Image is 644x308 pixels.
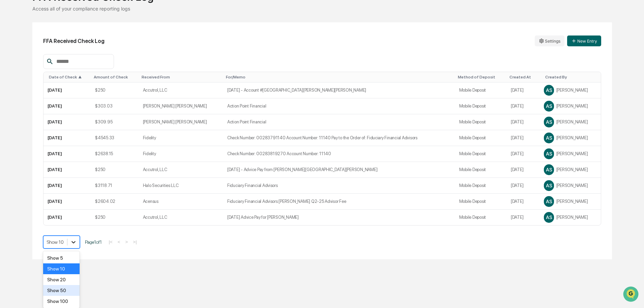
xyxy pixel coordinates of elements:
div: We're available if you need us! [23,58,85,64]
h2: FFA Received Check Log [43,38,105,44]
iframe: Open customer support [622,286,641,304]
td: [DATE] [507,82,540,98]
td: [DATE] [507,162,540,178]
td: [DATE] [43,98,91,114]
span: AS [546,198,552,204]
span: Data Lookup [13,98,42,105]
div: [PERSON_NAME] [544,117,596,127]
td: Check Number: 00283819270 Account Number: 11140 [223,146,455,162]
span: AS [546,151,552,157]
td: [PERSON_NAME] [PERSON_NAME] [139,98,223,114]
td: $4545.33 [91,130,139,146]
td: Fidelity [139,146,223,162]
td: Mobile Deposit [455,162,507,178]
td: Mobile Deposit [455,130,507,146]
div: Show 10 [43,263,80,274]
div: Toggle SortBy [545,75,598,79]
td: Accutrol, LLC [139,162,223,178]
td: [DATE] [507,194,540,210]
span: Pylon [67,115,82,120]
td: [DATE] - Advice Pay from [PERSON_NAME][GEOGRAPHIC_DATA][PERSON_NAME] [223,162,455,178]
button: Settings [535,35,564,46]
div: Toggle SortBy [49,75,89,79]
div: [PERSON_NAME] [544,85,596,95]
button: |< [107,239,115,245]
td: Fiduciary Financial Advisors [223,178,455,194]
td: Mobile Deposit [455,178,507,194]
div: [PERSON_NAME] [544,101,596,111]
td: [DATE] [507,98,540,114]
td: $303.03 [91,98,139,114]
td: [DATE] [43,210,91,225]
td: Mobile Deposit [455,210,507,225]
td: [DATE] Advice Pay for [PERSON_NAME] [223,210,455,225]
span: Preclearance [13,85,43,92]
td: Mobile Deposit [455,98,507,114]
span: ▲ [78,75,82,79]
td: [DATE] [507,130,540,146]
td: [DATE] [43,194,91,210]
td: $250 [91,210,139,225]
td: [DATE] [507,210,540,225]
div: Toggle SortBy [509,75,537,79]
td: [DATE] [43,82,91,98]
span: AS [546,119,552,125]
div: Start new chat [23,52,111,58]
td: Fiduciary Financial Advisors [PERSON_NAME] Q2-25 Advisor Fee [223,194,455,210]
div: Show 50 [43,285,80,296]
td: [DATE] [43,130,91,146]
div: [PERSON_NAME] [544,181,596,191]
td: [DATE] [43,146,91,162]
button: Start new chat [115,54,123,62]
td: $3118.71 [91,178,139,194]
div: [PERSON_NAME] [544,149,596,159]
span: AS [546,183,552,188]
td: Halo Securities LLC [139,178,223,194]
td: [DATE] [43,162,91,178]
td: Fidelity [139,130,223,146]
div: [PERSON_NAME] [544,196,596,207]
span: AS [546,214,552,220]
div: Show 20 [43,274,80,285]
div: Show 5 [43,253,80,263]
div: 🗄️ [49,86,54,91]
div: Show 100 [43,296,80,307]
td: $250 [91,82,139,98]
td: Accutrol, LLC [139,82,223,98]
td: Action Point Financial [223,98,455,114]
img: 1746055101610-c473b297-6a78-478c-a979-82029cc54cd1 [7,52,19,64]
div: Toggle SortBy [458,75,504,79]
div: Toggle SortBy [142,75,221,79]
span: AS [546,103,552,109]
div: Access all of your compliance reporting logs [32,6,612,11]
td: $2604.02 [91,194,139,210]
td: $250 [91,162,139,178]
div: Toggle SortBy [94,75,136,79]
button: > [123,239,130,245]
div: 🔎 [7,99,12,104]
td: [DATE] [507,178,540,194]
td: Mobile Deposit [455,82,507,98]
td: Mobile Deposit [455,146,507,162]
span: AS [546,87,552,93]
td: [DATE] [507,114,540,130]
span: AS [546,135,552,141]
div: [PERSON_NAME] [544,133,596,143]
div: [PERSON_NAME] [544,165,596,175]
span: AS [546,167,552,172]
td: $309.95 [91,114,139,130]
span: Page 1 of 1 [85,239,102,245]
div: Toggle SortBy [226,75,452,79]
button: < [116,239,122,245]
td: Check Number: 00283791140 Account Number: 11140 Pay to the Order of: Fiduciary Financial Advisors [223,130,455,146]
button: New Entry [567,35,601,46]
td: [DATE] [43,114,91,130]
td: Mobile Deposit [455,194,507,210]
td: [PERSON_NAME] [PERSON_NAME] [139,114,223,130]
a: 🗄️Attestations [46,82,86,95]
div: 🖐️ [7,86,12,91]
button: >| [131,239,139,245]
td: Mobile Deposit [455,114,507,130]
